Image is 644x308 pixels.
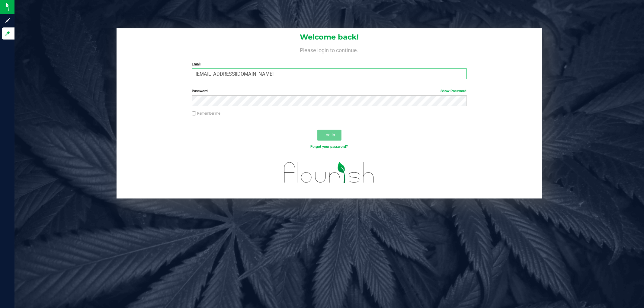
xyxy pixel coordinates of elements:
[5,17,11,24] inline-svg: Sign up
[5,30,11,37] inline-svg: Log in
[441,89,467,93] a: Show Password
[192,111,220,116] label: Remember me
[117,33,542,41] h1: Welcome back!
[311,144,348,149] a: Forgot your password?
[192,62,467,67] label: Email
[323,132,335,137] span: Log In
[276,156,383,190] img: flourish_logo.svg
[117,46,542,53] h4: Please login to continue.
[317,130,341,141] button: Log In
[192,111,196,116] input: Remember me
[192,89,208,93] span: Password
